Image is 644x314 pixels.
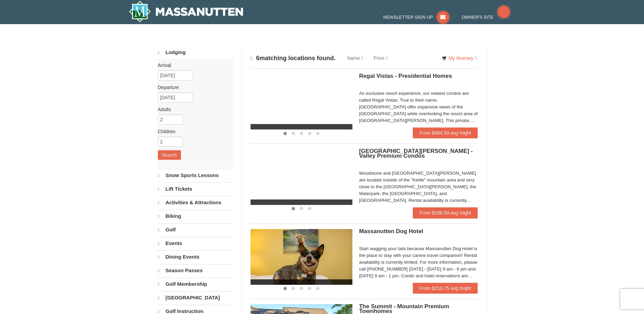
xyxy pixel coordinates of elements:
a: Lift Tickets [158,182,234,195]
div: An exclusive resort experience, our newest condos are called Regal Vistas. True to their name, [G... [359,90,478,124]
span: Massanutten Dog Hotel [359,228,423,234]
a: Price [368,51,393,65]
a: From $484.50 avg /night [413,127,478,138]
span: Newsletter Sign Up [383,15,433,20]
a: Golf [158,223,234,236]
a: Snow Sports Lessons [158,169,234,182]
a: Golf Membership [158,278,234,291]
a: Events [158,237,234,250]
a: Activities & Attractions [158,196,234,209]
img: Massanutten Resort Logo [129,1,243,22]
a: Season Passes [158,264,234,277]
div: Woodstone and [GEOGRAPHIC_DATA][PERSON_NAME] are located outside of the "Kettle" mountain area an... [359,170,478,204]
a: From $188.50 avg /night [413,207,478,218]
a: From $210.75 avg /night [413,283,478,294]
a: Biking [158,210,234,223]
a: Dining Events [158,250,234,263]
span: Owner's Site [462,15,494,20]
div: Start wagging your tails because Massanutten Dog Hotel is the place to stay with your canine trav... [359,245,478,279]
label: Adults [158,106,228,113]
a: Owner's Site [462,15,511,20]
a: Newsletter Sign Up [383,15,450,20]
a: Massanutten Resort [129,1,243,22]
button: Search [158,150,181,160]
a: My Itinerary [438,53,481,63]
span: [GEOGRAPHIC_DATA][PERSON_NAME] - Valley Premium Condos [359,148,473,159]
label: Children [158,128,228,135]
a: Name [342,51,368,65]
a: Lodging [158,46,234,59]
a: [GEOGRAPHIC_DATA] [158,291,234,304]
span: Regal Vistas - Presidential Homes [359,73,452,79]
label: Arrival [158,62,228,69]
label: Departure [158,84,228,91]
